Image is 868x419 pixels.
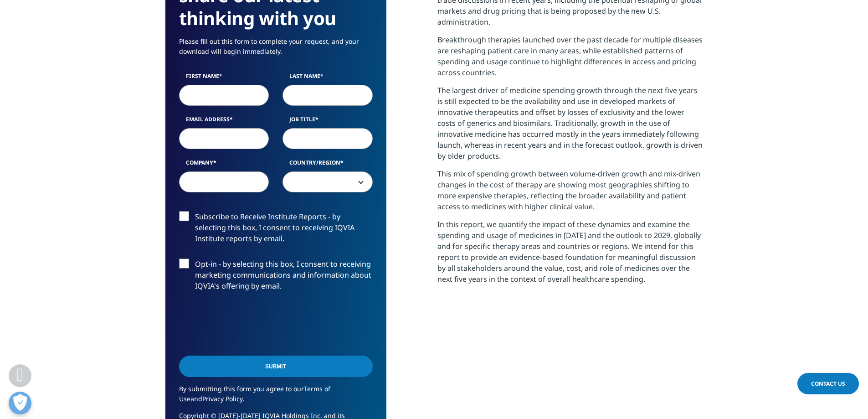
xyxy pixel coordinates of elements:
[282,159,373,171] label: Country/Region
[179,159,269,171] label: Company
[179,36,373,63] p: Please fill out this form to complete your request, and your download will begin immediately.
[179,211,373,249] label: Subscribe to Receive Institute Reports - by selecting this box, I consent to receiving IQVIA Inst...
[437,168,703,219] p: This mix of spending growth between volume-driven growth and mix-driven changes in the cost of th...
[179,115,269,128] label: Email Address
[179,306,318,341] iframe: reCAPTCHA
[179,384,373,411] p: By submitting this form you agree to our and .
[437,85,703,168] p: The largest driver of medicine spending growth through the next five years is still expected to b...
[437,34,703,85] p: Breakthrough therapies launched over the past decade for multiple diseases are reshaping patient ...
[282,115,373,128] label: Job Title
[179,72,269,85] label: First Name
[9,392,31,414] button: Open Preferences
[797,373,859,394] a: Contact Us
[179,259,373,296] label: Opt-in - by selecting this box, I consent to receiving marketing communications and information a...
[179,356,373,377] input: Submit
[811,380,845,388] span: Contact Us
[282,72,373,85] label: Last Name
[202,394,243,403] a: Privacy Policy
[437,219,703,291] p: In this report, we quantify the impact of these dynamics and examine the spending and usage of me...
